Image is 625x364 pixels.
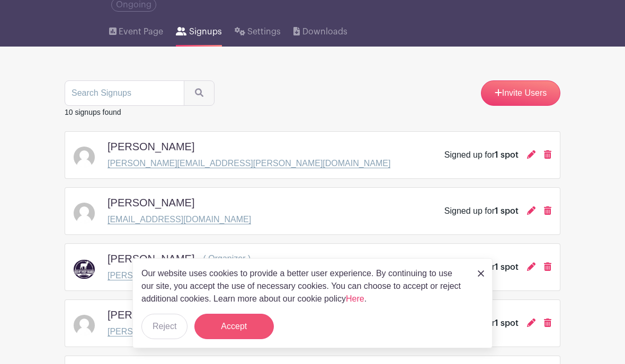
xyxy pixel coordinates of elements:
[74,147,95,168] img: default-ce2991bfa6775e67f084385cd625a349d9dcbb7a52a09fb2fda1e96e2d18dcdb.png
[109,13,163,47] a: Event Page
[141,314,187,339] button: Reject
[235,13,281,47] a: Settings
[108,196,194,209] h5: [PERSON_NAME]
[495,151,519,159] span: 1 spot
[141,267,467,305] p: Our website uses cookies to provide a better user experience. By continuing to use our site, you ...
[65,80,184,106] input: Search Signups
[478,270,484,277] img: close_button-5f87c8562297e5c2d7936805f587ecaba9071eb48480494691a3f1689db116b3.svg
[74,203,95,224] img: default-ce2991bfa6775e67f084385cd625a349d9dcbb7a52a09fb2fda1e96e2d18dcdb.png
[495,263,519,271] span: 1 spot
[203,254,251,263] span: ( Organizer )
[108,140,194,153] h5: [PERSON_NAME]
[108,252,194,265] h5: [PERSON_NAME]
[444,149,519,161] div: Signed up for
[74,260,95,279] img: Logo.JPG
[108,308,194,321] h5: [PERSON_NAME]
[65,108,121,116] small: 10 signups found
[293,13,347,47] a: Downloads
[189,25,222,38] span: Signups
[302,25,347,38] span: Downloads
[119,25,163,38] span: Event Page
[74,315,95,336] img: default-ce2991bfa6775e67f084385cd625a349d9dcbb7a52a09fb2fda1e96e2d18dcdb.png
[176,13,221,47] a: Signups
[495,207,519,215] span: 1 spot
[247,25,281,38] span: Settings
[444,205,519,217] div: Signed up for
[481,80,560,106] a: Invite Users
[346,294,364,303] a: Here
[194,314,274,339] button: Accept
[495,319,519,327] span: 1 spot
